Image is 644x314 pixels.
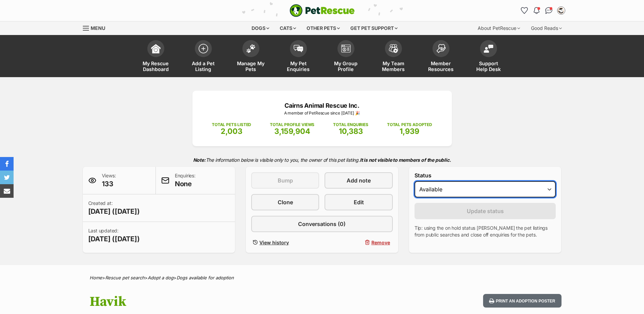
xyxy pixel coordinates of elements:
span: None [175,179,196,189]
img: pet-enquiries-icon-7e3ad2cf08bfb03b45e93fb7055b45f3efa6380592205ae92323e6603595dc1f.svg [294,45,303,52]
a: Rescue pet search [105,275,145,280]
p: TOTAL PETS ADOPTED [387,122,432,128]
strong: Note: [193,157,206,163]
button: Bump [251,172,319,189]
p: TOTAL PETS LISTED [212,122,251,128]
span: My Group Profile [331,60,361,72]
a: Favourites [519,5,530,16]
div: Get pet support [346,21,402,35]
a: PetRescue [290,4,355,17]
button: Print an adoption poster [483,294,561,308]
a: Member Resources [417,37,465,77]
p: Enquiries: [175,172,196,189]
span: Update status [467,207,504,215]
p: Cairns Animal Rescue Inc. [203,101,442,110]
strong: It is not visible to members of the public. [360,157,451,163]
span: My Pet Enquiries [283,60,314,72]
span: Bump [278,176,293,185]
span: 133 [102,179,116,189]
span: Conversations (0) [298,220,346,228]
span: Manage My Pets [236,60,266,72]
img: Shardin Carter profile pic [558,7,565,14]
a: Edit [325,194,392,210]
button: Remove [325,238,392,247]
p: Last updated: [88,227,140,244]
img: manage-my-pets-icon-02211641906a0b7f246fdf0571729dbe1e7629f14944591b6c1af311fb30b64b.svg [246,44,256,53]
a: Manage My Pets [227,37,275,77]
button: Notifications [531,5,542,16]
p: TOTAL PROFILE VIEWS [270,122,314,128]
span: Member Resources [426,60,456,72]
div: About PetRescue [473,21,525,35]
img: chat-41dd97257d64d25036548639549fe6c8038ab92f7586957e7f3b1b290dea8141.svg [545,7,552,14]
label: Status [415,172,556,178]
span: 1,939 [400,127,419,136]
span: Add note [347,176,371,185]
img: group-profile-icon-3fa3cf56718a62981997c0bc7e787c4b2cf8bcc04b72c1350f741eb67cf2f40e.svg [341,45,351,53]
button: My account [556,5,567,16]
span: Add a Pet Listing [188,60,219,72]
a: Menu [83,21,110,34]
span: Support Help Desk [473,60,504,72]
span: My Rescue Dashboard [141,60,171,72]
a: Add a Pet Listing [180,37,227,77]
img: team-members-icon-5396bd8760b3fe7c0b43da4ab00e1e3bb1a5d9ba89233759b79545d2d3fc5d0d.svg [389,44,398,53]
a: View history [251,238,319,247]
a: My Rescue Dashboard [132,37,180,77]
img: member-resources-icon-8e73f808a243e03378d46382f2149f9095a855e16c252ad45f914b54edf8863c.svg [436,44,446,53]
img: add-pet-listing-icon-0afa8454b4691262ce3f59096e99ab1cd57d4a30225e0717b998d2c9b9846f56.svg [199,44,208,53]
img: dashboard-icon-eb2f2d2d3e046f16d808141f083e7271f6b2e854fb5c12c21221c1fb7104beca.svg [151,44,161,53]
button: Update status [415,203,556,219]
div: Good Reads [526,21,567,35]
p: The information below is visible only to you, the owner of this pet listing. [83,153,562,167]
a: My Group Profile [322,37,370,77]
div: Cats [275,21,301,35]
a: Add note [325,172,392,189]
span: 10,383 [339,127,363,136]
a: Support Help Desk [465,37,512,77]
p: Tip: using the on hold status [PERSON_NAME] the pet listings from public searches and close off e... [415,225,556,238]
span: Clone [278,198,293,206]
a: Home [90,275,102,280]
span: 2,003 [221,127,242,136]
a: Clone [251,194,319,210]
a: Dogs available for adoption [177,275,234,280]
p: TOTAL ENQUIRIES [333,122,368,128]
a: Adopt a dog [148,275,173,280]
a: My Team Members [370,37,417,77]
img: help-desk-icon-fdf02630f3aa405de69fd3d07c3f3aa587a6932b1a1747fa1d2bba05be0121f9.svg [484,45,493,53]
p: Created at: [88,200,140,216]
span: My Team Members [378,60,409,72]
div: Dogs [247,21,274,35]
a: Conversations (0) [251,216,393,232]
img: logo-e224e6f780fb5917bec1dbf3a21bbac754714ae5b6737aabdf751b685950b380.svg [290,4,355,17]
span: [DATE] ([DATE]) [88,234,140,244]
span: Menu [91,25,105,31]
span: 3,159,904 [274,127,310,136]
img: notifications-46538b983faf8c2785f20acdc204bb7945ddae34d4c08c2a6579f10ce5e182be.svg [534,7,539,14]
p: Views: [102,172,116,189]
div: > > > [73,275,572,280]
p: A member of PetRescue since [DATE] 🎉 [203,110,442,116]
span: Remove [371,239,390,246]
span: Edit [354,198,364,206]
span: View history [259,239,289,246]
a: Conversations [544,5,554,16]
a: My Pet Enquiries [275,37,322,77]
div: Other pets [302,21,345,35]
span: [DATE] ([DATE]) [88,207,140,216]
ul: Account quick links [519,5,567,16]
h1: Havik [90,294,377,310]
